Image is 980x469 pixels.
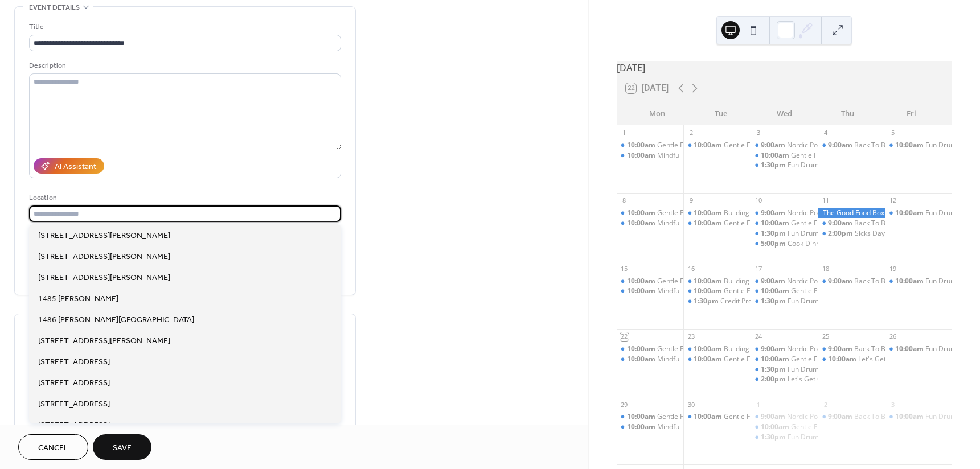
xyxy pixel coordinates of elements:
div: Nordic Pole Walking- Port Colborne [751,412,818,422]
span: [STREET_ADDRESS] [38,356,110,368]
div: Building Healthy Boundaries: A 4-Week Therapeutic Group [683,277,751,286]
div: Fun Drum- [GEOGRAPHIC_DATA] [788,161,892,170]
span: 9:00am [828,344,854,354]
div: Gentle Fit- [GEOGRAPHIC_DATA] [791,219,894,228]
div: 15 [620,264,629,273]
div: Back To Basics- [GEOGRAPHIC_DATA] [854,277,974,286]
span: 9:00am [761,277,787,286]
div: Thu [816,102,879,125]
span: 9:00am [828,141,854,150]
div: Building Healthy Boundaries: A 4-Week Therapeutic Group [724,344,909,354]
div: Gentle Fit- Port Colborne [683,355,751,364]
div: Fun Drum- Port Colborne [751,433,818,442]
div: 30 [687,400,695,409]
div: Let's Get Cooking- Fort Erie [751,375,818,384]
div: Cook Dinner With Me Online [751,239,818,249]
div: Gentle Fit- [GEOGRAPHIC_DATA] [724,286,827,296]
div: Gentle Fit- [GEOGRAPHIC_DATA] [657,141,760,150]
span: 10:00am [627,286,657,296]
div: Fun Drum- Fort Erie [885,412,952,422]
div: 22 [620,332,629,341]
span: Event details [29,2,80,14]
div: Title [29,21,339,33]
span: [STREET_ADDRESS][PERSON_NAME] [38,251,170,263]
div: 18 [821,264,830,273]
span: 9:00am [761,208,787,218]
div: Fun Drum- Fort Erie [885,277,952,286]
span: 2:00pm [761,375,788,384]
div: Nordic Pole Walking- [GEOGRAPHIC_DATA] [787,208,923,218]
span: 10:00am [761,355,791,364]
div: Back To Basics- [GEOGRAPHIC_DATA] [854,219,974,228]
div: Gentle Fit- [GEOGRAPHIC_DATA] [724,219,827,228]
div: 29 [620,400,629,409]
div: Nordic Pole Walking- Port Colborne [751,277,818,286]
div: Nordic Pole Walking- [GEOGRAPHIC_DATA] [787,344,923,354]
span: 10:00am [694,219,724,228]
div: 17 [754,264,762,273]
div: Location [29,192,339,204]
div: Mindful Movements- Port Colborne [617,355,684,364]
div: Gentle Fit- [GEOGRAPHIC_DATA] [791,151,894,161]
div: Gentle Fit- Port Colborne [683,219,751,228]
div: Mon [626,102,689,125]
span: 10:00am [627,422,657,432]
div: Gentle Fit- [GEOGRAPHIC_DATA] [724,412,827,422]
span: 10:00am [694,208,724,218]
span: 1485 [PERSON_NAME] [38,293,118,305]
div: Mindful Movements- [GEOGRAPHIC_DATA] [657,422,793,432]
span: [STREET_ADDRESS][PERSON_NAME] [38,335,170,347]
div: Fun Drum- Port Colborne [751,297,818,306]
div: Fun Drum- Port Colborne [751,161,818,170]
div: Back To Basics- [GEOGRAPHIC_DATA] [854,141,974,150]
span: 1:30pm [761,433,788,442]
span: 10:00am [694,412,724,422]
div: Gentle Fit- Port Colborne [683,412,751,422]
div: Mindful Movements- Port Colborne [617,422,684,432]
div: Gentle Fit- Fort Erie [617,277,684,286]
span: 1:30pm [761,229,788,238]
div: 1 [620,129,629,137]
div: Description [29,60,339,72]
div: [DATE] [617,61,952,75]
span: 10:00am [627,151,657,161]
span: [STREET_ADDRESS][PERSON_NAME] [38,230,170,242]
div: 2 [821,400,830,409]
div: 11 [821,196,830,205]
span: 9:00am [828,219,854,228]
span: 9:00am [761,412,787,422]
span: 10:00am [694,355,724,364]
span: 9:00am [828,412,854,422]
span: 10:00am [627,344,657,354]
div: Nordic Pole Walking- Port Colborne [751,344,818,354]
span: 10:00am [694,277,724,286]
span: 10:00am [895,412,925,422]
div: 4 [821,129,830,137]
div: Fri [880,102,943,125]
div: Back To Basics- [GEOGRAPHIC_DATA] [854,412,974,422]
span: 1:30pm [761,297,788,306]
div: Mindful Movements- [GEOGRAPHIC_DATA] [657,151,793,161]
div: Mindful Movements- [GEOGRAPHIC_DATA] [657,286,793,296]
div: Let's Get Cooking- Port Colborne/Wainfleet [818,355,885,364]
span: 10:00am [694,344,724,354]
button: Save [93,434,151,460]
span: 10:00am [627,412,657,422]
div: Back To Basics- Port Colborne [818,277,885,286]
div: Gentle Fit- [GEOGRAPHIC_DATA] [657,344,760,354]
span: 10:00am [761,286,791,296]
button: Cancel [18,434,88,460]
span: 10:00am [895,277,925,286]
div: Sicks Days and Vaccinations [818,229,885,238]
div: 19 [888,264,897,273]
span: [STREET_ADDRESS] [38,377,110,389]
div: Back To Basics- Port Colborne [818,219,885,228]
div: Fun Drum- [GEOGRAPHIC_DATA] [788,229,892,238]
span: 10:00am [694,141,724,150]
div: Credit Protection [720,297,774,306]
div: 25 [821,332,830,341]
span: 10:00am [627,208,657,218]
span: Save [113,442,132,454]
span: 1486 [PERSON_NAME][GEOGRAPHIC_DATA] [38,314,194,326]
div: 24 [754,332,762,341]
